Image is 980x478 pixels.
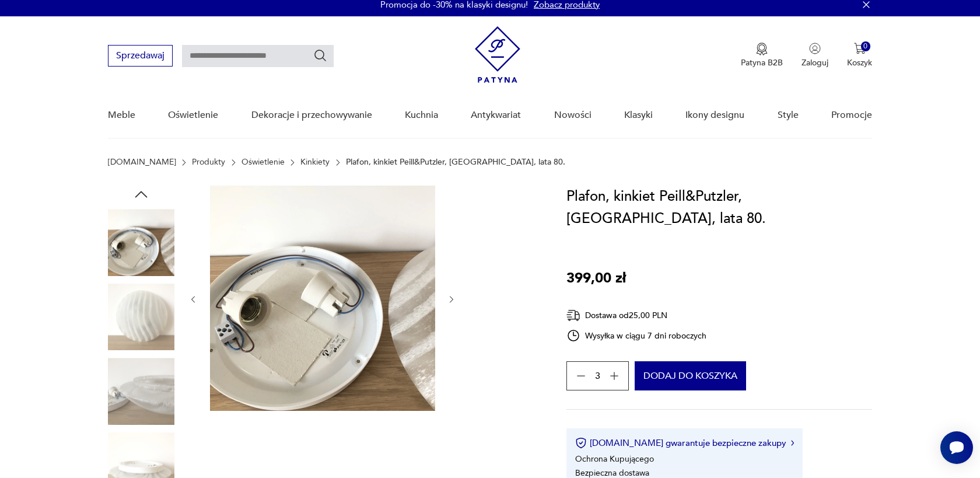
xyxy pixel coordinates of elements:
p: Koszyk [847,57,872,68]
button: Szukaj [313,48,327,62]
a: Produkty [192,158,225,167]
p: Plafon, kinkiet Peill&Putzler, [GEOGRAPHIC_DATA], lata 80. [346,158,565,167]
img: Ikona medalu [756,43,768,55]
a: Oświetlenie [168,93,218,138]
div: Wysyłka w ciągu 7 dni roboczych [566,329,706,343]
a: Dekoracje i przechowywanie [251,93,372,138]
a: Kinkiety [300,158,330,167]
a: Antykwariat [471,93,521,138]
button: Sprzedawaj [108,45,173,67]
a: Kuchnia [405,93,438,138]
iframe: Smartsupp widget button [940,431,973,464]
p: 399,00 zł [566,267,626,289]
button: Zaloguj [801,43,828,68]
a: [DOMAIN_NAME] [108,158,176,167]
span: 3 [595,372,600,380]
a: Ikony designu [685,93,744,138]
a: Sprzedawaj [108,53,173,61]
li: Ochrona Kupującego [575,453,654,465]
button: Dodaj do koszyka [635,361,746,390]
img: Patyna - sklep z meblami i dekoracjami vintage [475,26,520,83]
div: 0 [861,41,871,51]
a: Meble [108,93,135,138]
img: Zdjęcie produktu Plafon, kinkiet Peill&Putzler, Niemcy, lata 80. [210,186,435,411]
img: Ikonka użytkownika [809,43,821,54]
img: Zdjęcie produktu Plafon, kinkiet Peill&Putzler, Niemcy, lata 80. [108,209,174,275]
h1: Plafon, kinkiet Peill&Putzler, [GEOGRAPHIC_DATA], lata 80. [566,186,872,230]
img: Ikona strzałki w prawo [791,440,794,446]
img: Zdjęcie produktu Plafon, kinkiet Peill&Putzler, Niemcy, lata 80. [108,358,174,424]
img: Zdjęcie produktu Plafon, kinkiet Peill&Putzler, Niemcy, lata 80. [108,284,174,350]
img: Ikona certyfikatu [575,437,587,449]
a: Klasyki [624,93,653,138]
img: Ikona dostawy [566,308,580,323]
a: Promocje [831,93,872,138]
a: Ikona medaluPatyna B2B [741,43,783,68]
p: Zaloguj [801,57,828,68]
button: Patyna B2B [741,43,783,68]
div: Dostawa od 25,00 PLN [566,308,706,323]
img: Ikona koszyka [854,43,866,54]
button: 0Koszyk [847,43,872,68]
a: Oświetlenie [242,158,285,167]
p: Patyna B2B [741,57,783,68]
a: Nowości [554,93,591,138]
button: [DOMAIN_NAME] gwarantuje bezpieczne zakupy [575,437,794,449]
a: Style [778,93,799,138]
